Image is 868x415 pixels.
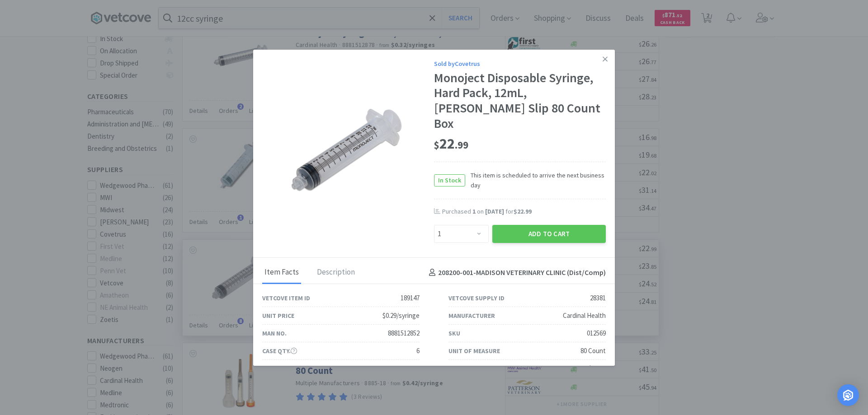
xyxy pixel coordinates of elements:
div: Unit Price [262,311,294,321]
h4: 208200-001 - MADISON VETERINARY CLINIC (Dist/Comp) [425,267,606,279]
div: 8881512852 [388,328,420,339]
span: 1 [472,207,476,215]
div: List Price [448,364,479,373]
div: Manufacturer [448,311,495,321]
div: Vetcove Supply ID [448,293,505,303]
div: $0.29/syringe [382,310,420,321]
div: Box [408,363,420,374]
div: 6 [416,345,420,356]
div: 189147 [401,293,420,303]
img: 234cf523e00a45318b1e1dfc8c5925c9_28381.png [292,94,405,207]
div: Case Qty. [262,346,297,356]
div: Cardinal Health [563,310,606,321]
div: Item Facts [262,261,301,284]
div: 28381 [590,293,606,303]
div: Open Intercom Messenger [837,384,859,406]
div: $22.99 [589,363,606,374]
span: 22 [434,135,468,153]
div: 80 Count [580,345,606,356]
div: Unit of Measure [448,346,500,356]
span: [DATE] [485,207,504,215]
div: Vetcove Item ID [262,293,310,303]
div: Purchased on for [442,207,606,216]
div: SKU [448,328,460,338]
div: 012569 [587,328,606,339]
div: Pack Type [262,364,293,373]
div: Man No. [262,328,287,338]
div: Monoject Disposable Syringe, Hard Pack, 12mL, [PERSON_NAME] Slip 80 Count Box [434,70,606,131]
span: $22.99 [514,207,532,215]
span: In Stock [434,175,465,186]
span: $ [434,139,439,151]
div: Description [315,261,357,284]
span: . 99 [455,139,468,151]
button: Add to Cart [492,225,606,243]
div: Sold by Covetrus [434,59,606,69]
span: This item is scheduled to arrive the next business day [465,170,606,191]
